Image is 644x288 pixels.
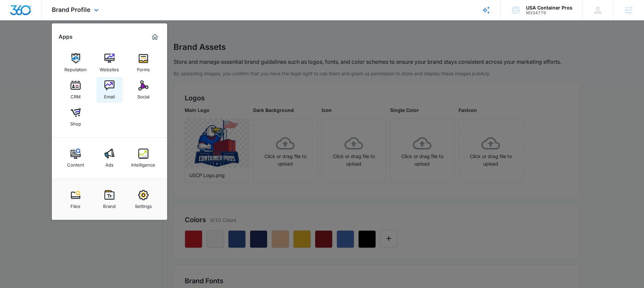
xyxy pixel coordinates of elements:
div: Intelligence [131,159,155,168]
a: Reputation [63,50,88,76]
div: Forms [137,63,150,72]
div: Email [104,91,115,99]
div: Brand [103,200,116,209]
a: Intelligence [130,145,156,171]
div: Content [67,159,84,168]
div: Files [71,200,80,209]
span: Brand Profile [52,6,90,13]
div: Social [137,91,149,99]
div: Reputation [64,63,87,72]
a: Marketing 360® Dashboard [149,32,160,42]
a: Social [130,77,156,103]
div: Websites [100,63,119,72]
div: Shop [70,118,81,127]
div: Ads [105,159,114,168]
a: Settings [130,187,156,212]
a: Content [63,145,88,171]
a: CRM [63,77,88,103]
h2: Apps [59,34,73,40]
a: Email [97,77,122,103]
a: Brand [97,187,122,212]
div: Settings [135,200,152,209]
a: Ads [97,145,122,171]
a: Files [63,187,88,212]
a: Shop [63,104,88,130]
div: account id [526,11,572,15]
a: Forms [130,50,156,76]
div: account name [526,5,572,11]
div: CRM [71,91,81,99]
a: Websites [97,50,122,76]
